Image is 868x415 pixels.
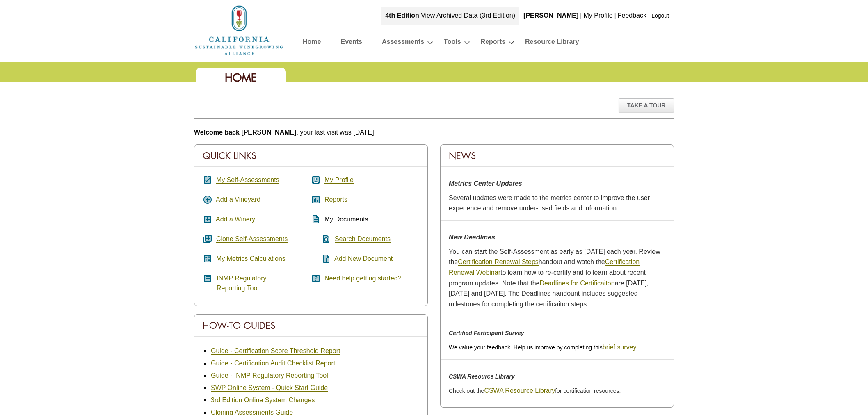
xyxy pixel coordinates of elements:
[603,344,637,351] a: brief survey
[216,216,255,223] a: Add a Winery
[324,216,368,223] span: My Documents
[651,12,669,19] a: Logout
[481,36,505,50] a: Reports
[449,258,640,276] a: Certification Renewal Webinar
[203,175,212,185] i: assignment_turned_in
[523,12,578,19] b: [PERSON_NAME]
[216,176,279,184] a: My Self-Assessments
[216,235,288,243] a: Clone Self-Assessments
[444,36,461,50] a: Tools
[539,280,614,287] a: Deadlines for Certificaiton
[203,274,212,283] i: article
[194,26,284,33] a: Home
[525,36,579,50] a: Resource Library
[203,254,212,264] i: calculate
[382,36,424,50] a: Assessments
[449,330,524,336] em: Certified Participant Survey
[614,7,617,25] div: |
[225,71,257,85] span: Home
[441,145,674,167] div: News
[449,344,638,351] span: We value your feedback. Help us improve by completing this .
[211,347,340,355] a: Guide - Certification Score Threshold Report
[203,195,212,205] i: add_circle
[303,36,321,50] a: Home
[194,315,427,337] div: How-To Guides
[619,98,674,112] div: Take A Tour
[449,246,665,310] p: You can start the Self-Assessment as early as [DATE] each year. Review the handout and watch the ...
[381,7,519,25] div: |
[211,384,328,392] a: SWP Online System - Quick Start Guide
[458,258,539,266] a: Certification Renewal Steps
[449,180,522,187] strong: Metrics Center Updates
[618,12,646,19] a: Feedback
[194,145,427,167] div: Quick Links
[311,234,331,244] i: find_in_page
[583,12,612,19] a: My Profile
[311,175,321,185] i: account_box
[579,7,582,25] div: |
[385,12,419,19] strong: 4th Edition
[647,7,651,25] div: |
[194,4,284,57] img: logo_cswa2x.png
[311,214,321,224] i: description
[216,196,260,203] a: Add a Vineyard
[324,275,402,282] a: Need help getting started?
[449,194,650,212] span: Several updates were made to the metrics center to improve the user experience and remove under-u...
[324,176,354,184] a: My Profile
[217,275,267,292] a: INMP RegulatoryReporting Tool
[335,235,391,243] a: Search Documents
[194,127,674,138] p: , your last visit was [DATE].
[334,255,393,262] a: Add New Document
[421,12,515,19] a: View Archived Data (3rd Edition)
[311,195,321,205] i: assessment
[324,196,347,203] a: Reports
[211,397,315,404] a: 3rd Edition Online System Changes
[203,234,212,244] i: queue
[311,254,331,264] i: note_add
[211,360,335,367] a: Guide - Certification Audit Checklist Report
[484,387,555,394] a: CSWA Resource Library
[449,388,621,394] span: Check out the for certification resources.
[203,214,212,224] i: add_box
[449,373,515,380] em: CSWA Resource Library
[311,274,321,283] i: help_center
[340,36,362,50] a: Events
[211,372,328,379] a: Guide - INMP Regulatory Reporting Tool
[449,234,495,241] strong: New Deadlines
[216,255,286,262] a: My Metrics Calculations
[194,129,297,136] b: Welcome back [PERSON_NAME]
